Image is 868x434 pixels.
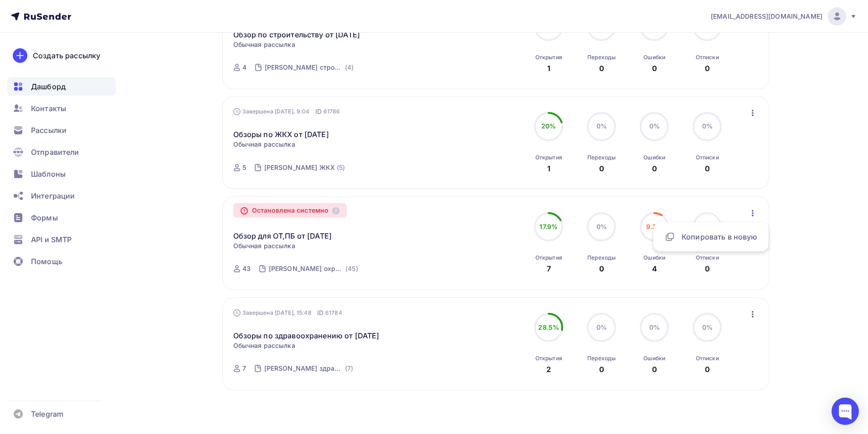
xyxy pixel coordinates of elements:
[538,323,559,331] span: 28.5%
[324,107,340,116] span: 61786
[587,154,616,161] div: Переходы
[233,29,360,40] a: Обзор по строительству от [DATE]
[31,408,63,419] span: Telegram
[31,81,66,92] span: Дашборд
[535,54,562,61] div: Открытия
[705,364,710,375] div: 0
[547,63,550,74] div: 1
[242,264,251,273] div: 43
[31,103,66,114] span: Контакты
[233,40,295,49] span: Обычная рассылка
[652,263,657,274] div: 4
[265,63,344,72] div: [PERSON_NAME] строительство
[233,107,340,116] div: Завершена [DATE], 9:04
[711,12,822,21] span: [EMAIL_ADDRESS][DOMAIN_NAME]
[587,54,616,61] div: Переходы
[596,323,607,331] span: 0%
[535,254,562,261] div: Открытия
[599,364,604,375] div: 0
[315,107,322,116] span: ID
[233,140,295,149] span: Обычная рассылка
[643,154,665,161] div: Ошибки
[547,163,550,174] div: 1
[31,212,58,223] span: Формы
[31,147,79,158] span: Отправители
[711,7,857,26] a: [EMAIL_ADDRESS][DOMAIN_NAME]
[705,263,710,274] div: 0
[696,154,719,161] div: Отписки
[233,308,342,317] div: Завершена [DATE], 15:48
[345,264,358,273] div: (45)
[31,256,62,267] span: Помощь
[596,223,607,230] span: 0%
[599,263,604,274] div: 0
[664,231,758,242] div: Копировать в новую
[596,122,607,130] span: 0%
[233,330,380,341] a: Обзоры по здравоохранению от [DATE]
[263,361,354,376] a: [PERSON_NAME] здравоохранение (7)
[233,230,332,241] a: Обзор для ОТ,ПБ от [DATE]
[587,355,616,362] div: Переходы
[696,355,719,362] div: Отписки
[264,364,344,373] div: [PERSON_NAME] здравоохранение
[705,163,710,174] div: 0
[242,163,246,172] div: 5
[337,163,345,172] div: (5)
[599,63,604,74] div: 0
[643,254,665,261] div: Ошибки
[31,125,67,136] span: Рассылки
[541,122,556,130] span: 20%
[233,241,295,250] span: Обычная рассылка
[696,54,719,61] div: Отписки
[233,129,329,140] a: Обзоры по ЖКХ от [DATE]
[705,63,710,74] div: 0
[264,60,355,75] a: [PERSON_NAME] строительство (4)
[599,163,604,174] div: 0
[31,234,72,245] span: API и SMTP
[649,323,660,331] span: 0%
[535,355,562,362] div: Открытия
[643,54,665,61] div: Ошибки
[317,308,324,317] span: ID
[233,341,295,350] span: Обычная рассылка
[263,160,346,175] a: [PERSON_NAME] ЖКХ (5)
[33,50,100,61] div: Создать рассылку
[646,223,663,230] span: 9.3%
[7,121,116,139] a: Рассылки
[7,143,116,161] a: Отправители
[325,308,342,317] span: 61784
[702,122,713,130] span: 0%
[696,254,719,261] div: Отписки
[652,364,657,375] div: 0
[269,264,344,273] div: [PERSON_NAME] охрана труда
[546,364,551,375] div: 2
[547,263,551,274] div: 7
[268,261,359,276] a: [PERSON_NAME] охрана труда (45)
[587,254,616,261] div: Переходы
[31,190,75,201] span: Интеграции
[264,163,335,172] div: [PERSON_NAME] ЖКХ
[242,364,246,373] div: 7
[535,154,562,161] div: Открытия
[652,163,657,174] div: 0
[702,323,713,331] span: 0%
[31,168,66,179] span: Шаблоны
[242,63,247,72] div: 4
[652,63,657,74] div: 0
[649,122,660,130] span: 0%
[539,223,558,230] span: 17.9%
[345,364,353,373] div: (7)
[7,77,116,96] a: Дашборд
[7,165,116,183] a: Шаблоны
[345,63,354,72] div: (4)
[7,209,116,227] a: Формы
[643,355,665,362] div: Ошибки
[7,99,116,117] a: Контакты
[233,203,347,218] div: Остановлена системно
